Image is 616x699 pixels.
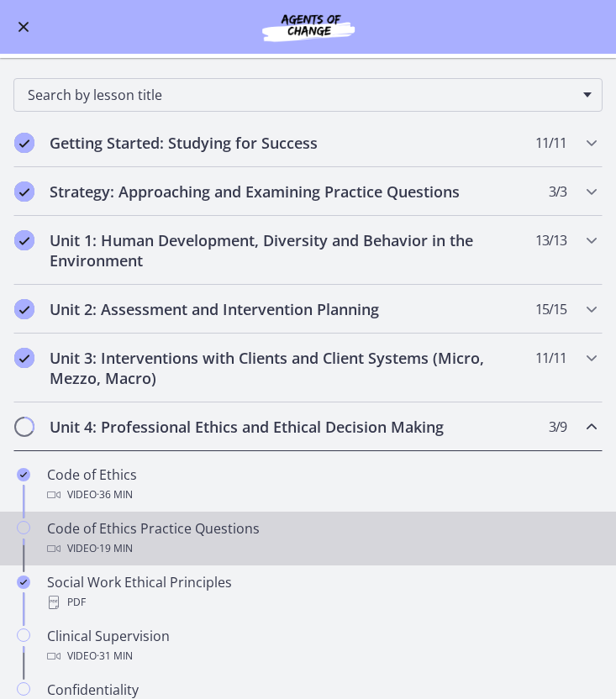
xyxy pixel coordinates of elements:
div: Social Work Ethical Principles [47,572,603,612]
span: 11 / 11 [535,348,566,368]
i: Completed [14,133,34,153]
span: Search by lesson title [28,86,575,104]
h2: Unit 3: Interventions with Clients and Client Systems (Micro, Mezzo, Macro) [50,348,534,388]
span: 3 / 3 [549,181,566,202]
div: PDF [47,592,603,612]
span: · 31 min [97,646,133,666]
div: Code of Ethics [47,465,603,505]
i: Completed [17,468,30,481]
i: Completed [14,230,34,250]
span: 11 / 11 [535,133,566,153]
i: Completed [14,299,34,319]
div: Video [47,539,603,559]
h2: Unit 1: Human Development, Diversity and Behavior in the Environment [50,230,534,271]
div: Clinical Supervision [47,626,603,666]
i: Completed [17,575,30,589]
i: Completed [14,348,34,368]
div: Video [47,485,603,505]
div: Video [47,646,603,666]
div: Code of Ethics Practice Questions [47,518,603,559]
span: 13 / 13 [535,230,566,250]
span: · 19 min [97,539,133,559]
h2: Unit 2: Assessment and Intervention Planning [50,299,534,319]
i: Completed [14,181,34,202]
span: · 36 min [97,485,133,505]
h2: Getting Started: Studying for Success [50,133,534,153]
h2: Strategy: Approaching and Examining Practice Questions [50,181,534,202]
h2: Unit 4: Professional Ethics and Ethical Decision Making [50,417,534,437]
span: 3 / 9 [549,417,566,437]
span: 15 / 15 [535,299,566,319]
div: Search by lesson title [13,78,603,112]
button: Click for sound [551,17,599,65]
button: Enable menu [13,17,34,37]
img: Agents of Change [224,10,392,44]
